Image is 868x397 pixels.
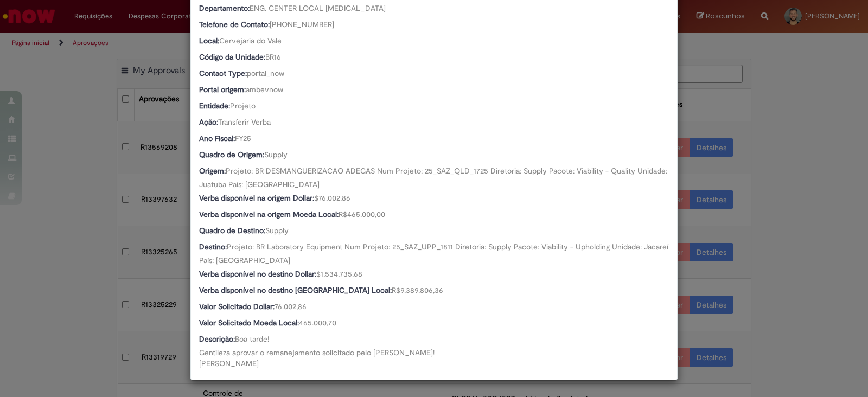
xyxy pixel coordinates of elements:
[218,117,271,127] span: Transferir Verba
[264,150,288,159] span: Supply
[270,20,334,29] span: [PHONE_NUMBER]
[199,334,235,344] b: Descrição:
[265,226,289,235] span: Supply
[235,133,251,143] span: FY25
[199,285,392,295] b: Verba disponível no destino [GEOGRAPHIC_DATA] Local:
[246,85,283,94] span: ambevnow
[250,3,386,13] span: ENG. CENTER LOCAL [MEDICAL_DATA]
[199,3,250,13] b: Departamento:
[247,68,284,78] span: portal_now
[199,150,264,159] b: Quadro de Origem:
[199,166,226,176] b: Origem:
[219,36,282,46] span: Cervejaria do Vale
[199,36,219,46] b: Local:
[199,52,265,62] b: Código da Unidade:
[199,85,246,94] b: Portal origem:
[199,269,316,279] b: Verba disponível no destino Dollar:
[199,209,339,219] b: Verba disponível na origem Moeda Local:
[299,318,336,328] span: 465.000,70
[199,68,247,78] b: Contact Type:
[199,133,235,143] b: Ano Fiscal:
[316,269,362,279] span: $1,534,735.68
[199,117,218,127] b: Ação:
[199,101,230,111] b: Entidade:
[265,52,281,62] span: BR16
[199,242,227,252] b: Destino:
[199,166,669,189] span: Projeto: BR DESMANGUERIZACAO ADEGAS Num Projeto: 25_SAZ_QLD_1725 Diretoria: Supply Pacote: Viabil...
[339,209,385,219] span: R$465.000,00
[199,226,265,235] b: Quadro de Destino:
[314,193,350,203] span: $76,002.86
[199,242,671,265] span: Projeto: BR Laboratory Equipment Num Projeto: 25_SAZ_UPP_1811 Diretoria: Supply Pacote: Viability...
[275,302,307,311] span: 76.002,86
[199,302,275,311] b: Valor Solicitado Dollar:
[230,101,256,111] span: Projeto
[199,334,435,368] span: Boa tarde! Gentileza aprovar o remanejamento solicitado pelo [PERSON_NAME]! [PERSON_NAME]
[199,193,314,203] b: Verba disponível na origem Dollar:
[199,318,299,328] b: Valor Solicitado Moeda Local:
[392,285,443,295] span: R$9.389.806,36
[199,20,270,29] b: Telefone de Contato:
